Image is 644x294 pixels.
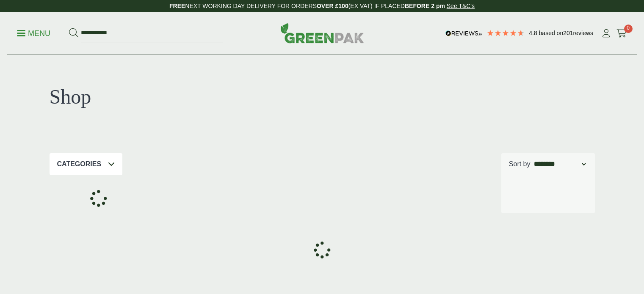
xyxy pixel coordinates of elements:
[486,29,525,37] div: 4.79 Stars
[563,30,573,36] span: 201
[447,3,475,9] a: See T&C's
[509,159,531,169] p: Sort by
[532,159,587,169] select: Shop order
[17,28,50,37] a: Menu
[50,85,322,109] h1: Shop
[445,30,482,36] img: REVIEWS.io
[601,29,611,38] i: My Account
[280,23,364,43] img: GreenPak Supplies
[539,30,564,36] span: Based on
[616,27,627,40] a: 0
[624,25,633,33] span: 0
[529,30,539,36] span: 4.8
[17,28,50,38] p: Menu
[317,3,348,9] strong: OVER £100
[616,29,627,38] i: Cart
[573,30,593,36] span: reviews
[405,3,445,9] strong: BEFORE 2 pm
[57,159,102,169] p: Categories
[169,3,185,9] strong: FREE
